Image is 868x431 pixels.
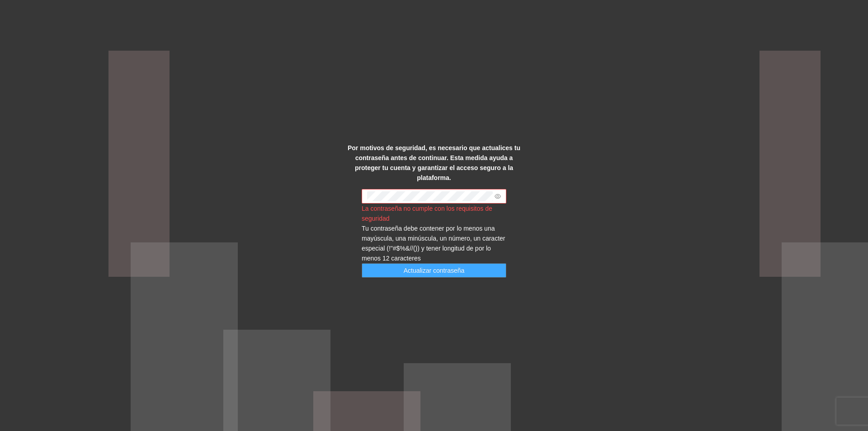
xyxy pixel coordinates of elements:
button: Actualizar contraseña [362,263,506,278]
div: La contraseña no cumple con los requisitos de seguridad [362,204,506,223]
span: eye [495,193,501,199]
span: Tu contraseña debe contener por lo menos una mayúscula, una minúscula, un número, un caracter esp... [362,225,505,262]
strong: Por motivos de seguridad, es necesario que actualices tu contraseña antes de continuar. Esta medi... [348,144,520,181]
span: Actualizar contraseña [404,265,465,275]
